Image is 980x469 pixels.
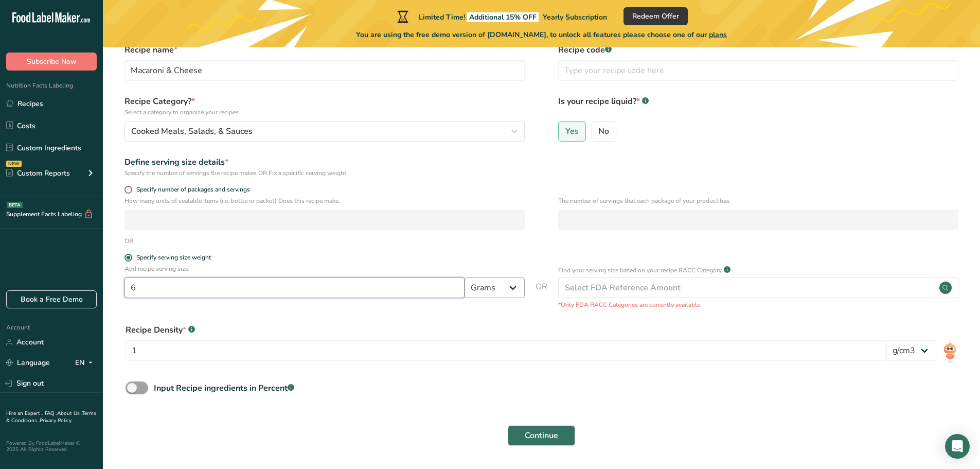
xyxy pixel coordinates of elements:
a: Hire an Expert . [6,410,43,417]
button: Subscribe Now [6,53,97,71]
a: Privacy Policy [40,417,72,424]
span: Cooked Meals, Salads, & Sauces [131,125,253,137]
div: Select FDA Reference Amount [565,282,681,294]
span: OR [536,281,547,309]
p: Find your serving size based on your recipe RACC Category [558,266,722,275]
span: Redeem Offer [632,11,679,22]
div: OR [124,236,133,246]
p: Add recipe serving size. [124,264,525,273]
div: Specify the number of servings the recipe makes OR Fix a specific serving weight [124,168,525,178]
div: Input Recipe ingredients in Percent [154,382,294,394]
input: Type your serving size here [124,277,465,298]
span: Continue [525,429,558,442]
a: About Us . [57,410,82,417]
input: Type your recipe code here [558,60,958,81]
label: Is your recipe liquid? [558,95,958,117]
a: Terms & Conditions . [6,410,96,424]
div: Open Intercom Messenger [945,434,970,459]
a: Book a Free Demo [6,290,97,308]
span: No [598,126,609,136]
label: Recipe Category? [124,95,525,117]
span: You are using the free demo version of [DOMAIN_NAME], to unlock all features please choose one of... [356,29,727,40]
a: Language [6,354,50,372]
div: BETA [7,202,23,208]
div: Custom Reports [6,168,70,179]
input: Type your density here [126,340,886,361]
button: Redeem Offer [623,7,688,25]
div: NEW [6,161,22,167]
span: Additional 15% OFF [467,12,539,22]
a: FAQ . [45,410,57,417]
span: Specify number of packages and servings [132,186,250,194]
label: Recipe name [124,44,525,56]
p: How many units of sealable items (i.e. bottle or packet) Does this recipe make. [124,196,525,205]
button: Cooked Meals, Salads, & Sauces [124,121,525,142]
div: Limited Time! [395,10,607,23]
div: Powered By FoodLabelMaker © 2025 All Rights Reserved [6,440,97,453]
img: ai-bot.1dcbe71.gif [942,340,957,363]
p: Select a category to organize your recipes [124,108,525,117]
p: The number of servings that each package of your product has. [558,196,958,205]
div: Recipe Density [126,324,886,336]
span: Yearly Subscription [543,12,607,22]
span: plans [709,30,727,40]
span: Subscribe Now [27,56,77,67]
span: Yes [565,126,579,136]
p: *Only FDA RACC Categories are currently available [558,300,958,309]
div: Define serving size details [124,156,525,168]
div: Specify serving size weight [136,254,211,262]
input: Type your recipe name here [124,60,525,81]
label: Recipe code [558,44,958,56]
button: Continue [508,425,575,446]
div: EN [75,357,97,369]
